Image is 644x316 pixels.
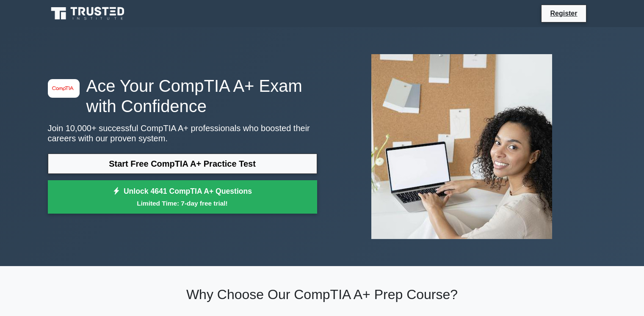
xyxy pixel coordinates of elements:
small: Limited Time: 7-day free trial! [58,198,307,208]
a: Unlock 4641 CompTIA A+ QuestionsLimited Time: 7-day free trial! [48,180,317,214]
a: Register [545,8,582,19]
a: Start Free CompTIA A+ Practice Test [48,154,317,174]
h1: Ace Your CompTIA A+ Exam with Confidence [48,76,317,116]
h2: Why Choose Our CompTIA A+ Prep Course? [48,286,597,302]
p: Join 10,000+ successful CompTIA A+ professionals who boosted their careers with our proven system. [48,123,317,143]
